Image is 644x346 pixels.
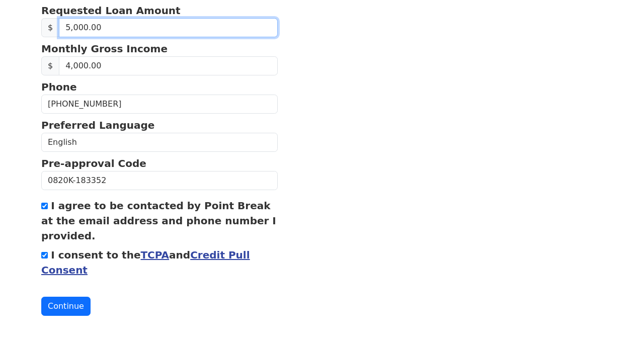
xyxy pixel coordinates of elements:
[41,95,278,114] input: Phone
[41,18,59,37] span: $
[59,56,278,75] input: Monthly Gross Income
[41,5,181,17] strong: Requested Loan Amount
[41,81,76,93] strong: Phone
[59,18,278,37] input: 0.00
[41,200,276,242] label: I agree to be contacted by Point Break at the email address and phone number I provided.
[41,41,278,56] p: Monthly Gross Income
[41,56,59,75] span: $
[140,249,169,261] a: TCPA
[41,171,278,190] input: Pre-approval Code
[41,119,154,131] strong: Preferred Language
[41,249,250,276] label: I consent to the and
[41,297,91,316] button: Continue
[41,157,146,169] strong: Pre-approval Code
